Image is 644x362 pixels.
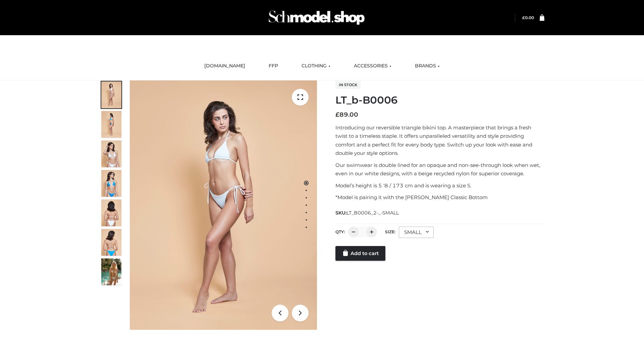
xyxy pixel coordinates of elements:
label: Size: [385,229,395,234]
p: Introducing our reversible triangle bikini top. A masterpiece that brings a fresh twist to a time... [335,123,544,158]
a: BRANDS [410,59,445,73]
span: £ [522,15,525,20]
span: LT_B0006_2-_-SMALL [346,210,399,216]
a: ACCESSORIES [349,59,396,73]
span: In stock [335,81,361,89]
span: SKU: [335,209,399,217]
img: Schmodel Admin 964 [266,4,367,31]
img: ArielClassicBikiniTop_CloudNine_AzureSky_OW114ECO_3-scaled.jpg [101,140,121,167]
a: Add to cart [335,246,385,261]
img: Arieltop_CloudNine_AzureSky2.jpg [101,258,121,285]
img: ArielClassicBikiniTop_CloudNine_AzureSky_OW114ECO_1 [130,80,317,330]
img: ArielClassicBikiniTop_CloudNine_AzureSky_OW114ECO_1-scaled.jpg [101,81,121,108]
label: QTY: [335,229,345,234]
span: £ [335,111,339,118]
a: CLOTHING [297,59,335,73]
img: ArielClassicBikiniTop_CloudNine_AzureSky_OW114ECO_4-scaled.jpg [101,170,121,197]
a: FFP [264,59,283,73]
h1: LT_b-B0006 [335,94,544,106]
bdi: 89.00 [335,111,358,118]
a: [DOMAIN_NAME] [199,59,250,73]
p: *Model is pairing it with the [PERSON_NAME] Classic Bottom [335,193,544,202]
img: ArielClassicBikiniTop_CloudNine_AzureSky_OW114ECO_7-scaled.jpg [101,199,121,226]
img: ArielClassicBikiniTop_CloudNine_AzureSky_OW114ECO_2-scaled.jpg [101,111,121,138]
bdi: 0.00 [522,15,534,20]
img: ArielClassicBikiniTop_CloudNine_AzureSky_OW114ECO_8-scaled.jpg [101,229,121,256]
p: Model’s height is 5 ‘8 / 173 cm and is wearing a size S. [335,181,544,190]
div: SMALL [399,227,434,238]
p: Our swimwear is double lined for an opaque and non-see-through look when wet, even in our white d... [335,161,544,178]
a: £0.00 [522,15,534,20]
